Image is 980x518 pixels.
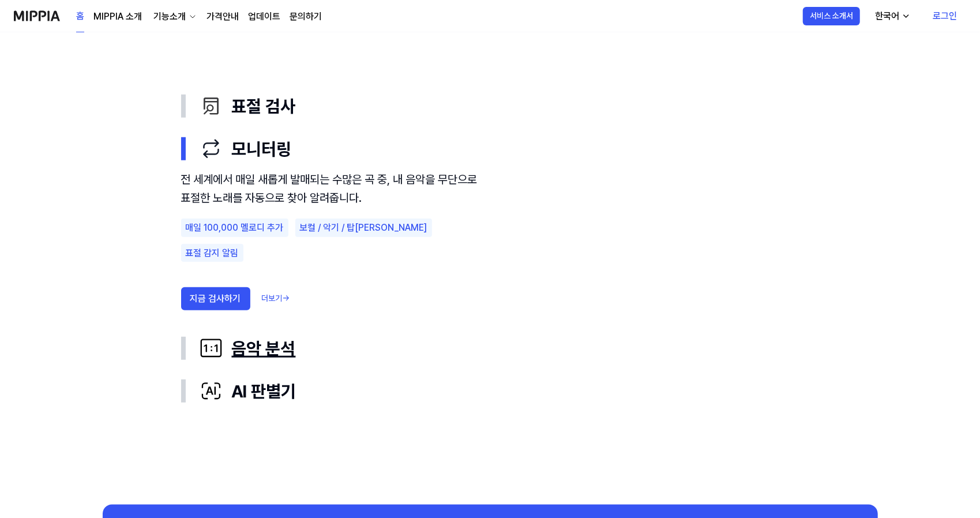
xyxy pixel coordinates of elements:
[181,370,799,412] button: AI 판별기
[200,137,799,161] div: 모니터링
[151,10,188,24] div: 기능소개
[93,10,142,24] a: MIPPIA 소개
[200,336,799,361] div: 음악 분석
[181,170,799,327] div: 모니터링
[76,1,84,32] a: 홈
[248,10,280,24] a: 업데이트
[206,10,239,24] a: 가격안내
[262,293,290,305] a: 더보기→
[873,9,902,23] div: 한국어
[181,85,799,127] button: 표절 검사
[181,170,493,207] div: 전 세계에서 매일 새롭게 발매되는 수많은 곡 중, 내 음악을 무단으로 표절한 노래를 자동으로 찾아 알려줍니다.
[181,287,250,310] button: 지금 검사하기
[181,127,799,170] button: 모니터링
[181,244,243,262] div: 표절 감지 알림
[290,10,322,24] a: 문의하기
[295,219,432,237] div: 보컬 / 악기 / 탑[PERSON_NAME]
[200,94,799,118] div: 표절 검사
[151,10,197,24] button: 기능소개
[181,219,288,237] div: 매일 100,000 멜로디 추가
[803,7,860,25] button: 서비스 소개서
[200,379,799,403] div: AI 판별기
[181,327,799,370] button: 음악 분석
[866,5,918,28] button: 한국어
